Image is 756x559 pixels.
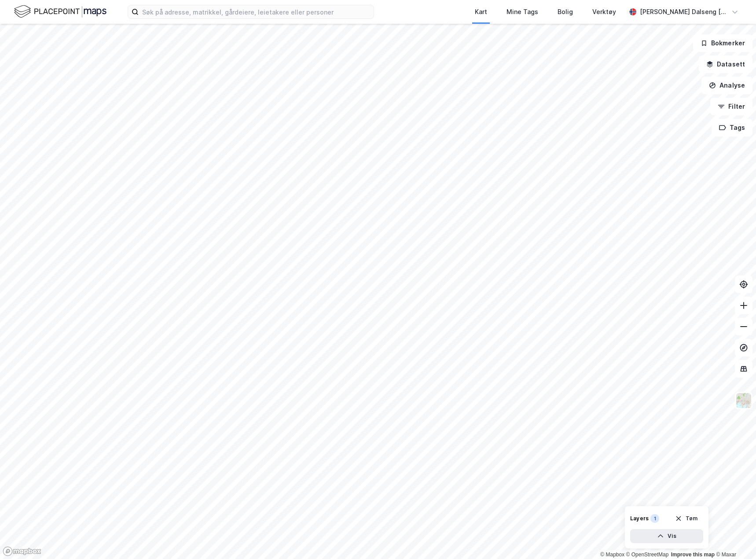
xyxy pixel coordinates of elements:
button: Datasett [699,55,752,73]
button: Tags [712,119,752,136]
a: Mapbox homepage [3,546,41,556]
button: Filter [710,98,752,115]
button: Analyse [701,77,752,94]
div: Bolig [558,7,573,17]
div: Verktøy [592,7,616,17]
iframe: Chat Widget [712,517,756,559]
img: Z [735,392,752,409]
a: OpenStreetMap [626,552,669,558]
input: Søk på adresse, matrikkel, gårdeiere, leietakere eller personer [139,5,374,18]
div: [PERSON_NAME] Dalseng [PERSON_NAME] [640,7,728,17]
a: Mapbox [600,552,624,558]
div: 1 [650,514,659,523]
button: Tøm [669,511,703,526]
button: Bokmerker [693,34,752,52]
div: Kart [475,7,487,17]
div: Mine Tags [506,7,538,17]
div: Layers [630,515,649,522]
div: Kontrollprogram for chat [712,517,756,559]
a: Improve this map [671,552,715,558]
img: logo.f888ab2527a4732fd821a326f86c7f29.svg [14,4,106,19]
button: Vis [630,529,703,543]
